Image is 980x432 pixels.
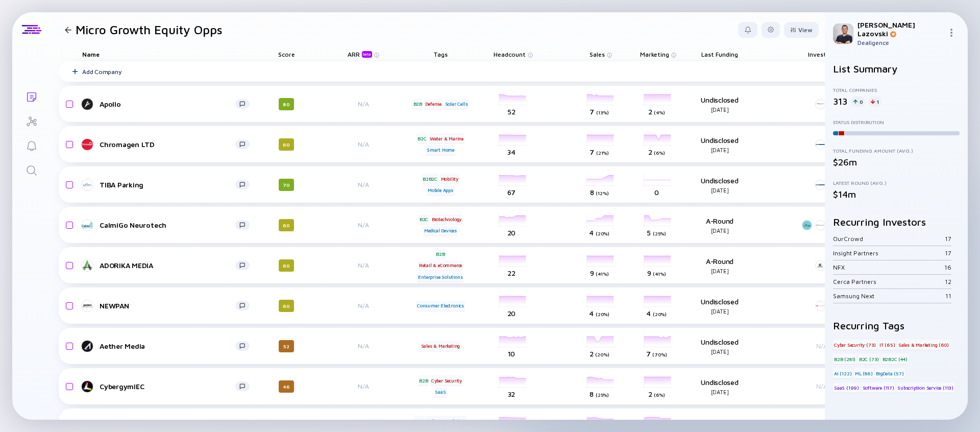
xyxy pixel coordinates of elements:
span: Marketing [640,51,669,58]
div: NFX [833,263,944,271]
a: NEWPAN [82,300,258,312]
div: Undisclosed [687,338,753,355]
h1: Micro Growth Equity Opps [76,22,223,37]
a: CalmiGo Neurotech [82,219,258,231]
div: [DATE] [687,227,753,234]
div: [DATE] [687,308,753,315]
div: N/A [799,382,845,390]
div: B2C (73) [858,354,880,364]
div: Apollo [100,100,235,108]
button: View [784,22,819,38]
span: Headcount [494,51,526,58]
h2: List Summary [833,63,960,75]
div: TIBA Parking [100,180,235,189]
a: Investor Map [12,108,51,133]
div: Samsung Next [833,292,945,300]
div: B2C [416,133,427,143]
div: Retail & eCommerce [418,260,463,271]
div: ADORIKA MEDIA [100,261,235,270]
div: Enterprise Solutions [417,272,463,282]
a: ADORIKA MEDIA [82,259,258,272]
div: B2B [418,375,429,386]
div: Consumer Electronics [416,301,465,311]
div: Status Distribution [833,119,960,125]
img: Adam Profile Picture [833,23,853,44]
a: CybergymIEC [82,380,258,393]
div: Software (117) [862,382,895,393]
div: [DATE] [687,348,753,355]
div: N/A [330,140,397,148]
div: ARR [348,51,374,58]
div: B2B2C [422,174,438,184]
img: Menu [947,29,955,37]
div: SaaS (199) [833,382,860,393]
div: N/A [330,100,397,108]
div: Investors [799,47,845,61]
div: 1 [869,97,881,107]
div: Sales & Marketing [420,341,461,351]
div: N/A [330,302,397,309]
a: Lists [12,84,51,108]
div: Chromagen LTD [100,140,235,149]
div: N/A [330,382,397,390]
div: N/A [799,342,845,350]
div: Add Company [82,68,121,76]
div: $26m [833,157,960,167]
div: $14m [833,189,960,200]
div: A-Round [687,217,753,234]
div: Water & Marine [429,133,464,143]
h2: Recurring Investors [833,216,960,228]
div: B2B (281) [833,354,856,364]
div: ML (86) [854,368,874,378]
div: N/A [330,221,397,229]
div: 60 [279,219,294,231]
h2: Recurring Tags [833,320,960,331]
div: Sales & Marketing (60) [897,340,950,350]
div: Aether Media [100,342,235,350]
div: A-Round [687,257,753,274]
div: [DATE] [687,268,753,274]
div: Smart Home [426,145,455,155]
div: 52 [279,340,294,352]
div: [PERSON_NAME] Lazovski [857,20,943,38]
div: SaaS [434,387,447,397]
div: IT (65) [878,340,896,350]
div: [DATE] [687,187,753,194]
div: Mobility [440,174,459,184]
div: 11 [945,292,951,300]
div: 60 [279,138,294,151]
div: 313 [833,96,847,107]
div: Biotechnology [431,214,462,224]
div: Undisclosed [687,176,753,194]
div: Undisclosed [687,297,753,315]
div: Dealigence [857,39,943,46]
div: 46 [279,380,294,393]
div: Solar Cells [444,99,469,109]
a: Search [12,157,51,182]
div: 60 [279,259,294,272]
div: 17 [945,235,951,243]
div: N/A [330,342,397,350]
a: TIBA Parking [82,179,258,191]
div: Cyber Security [430,375,463,386]
div: Subscription Service (113) [896,382,954,393]
div: [DATE] [687,106,753,113]
div: Undisclosed [687,95,753,113]
div: N/A [330,181,397,188]
div: NEWPAN [100,301,235,310]
div: beta [362,51,372,58]
div: Cerca Partners [833,278,945,285]
span: Last Funding [701,51,738,58]
div: AI (122) [833,368,852,378]
div: Tags [412,47,469,61]
div: B2B [414,416,425,426]
div: CybergymIEC [100,382,235,391]
div: Undisclosed [687,136,753,153]
div: Total Companies [833,87,960,93]
div: Defense [424,99,443,109]
span: Sales [590,51,605,58]
div: B2C [419,214,429,224]
div: B2B [435,249,446,259]
div: BigData (57) [875,368,905,378]
div: 17 [945,249,951,257]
